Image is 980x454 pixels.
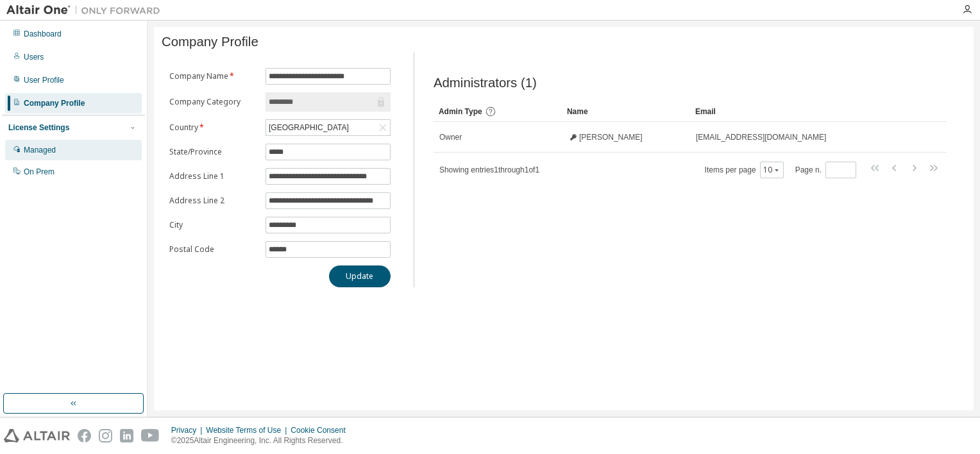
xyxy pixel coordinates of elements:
[169,171,258,181] label: Address Line 1
[24,52,44,62] div: Users
[120,429,133,442] img: linkedin.svg
[267,121,351,135] div: [GEOGRAPHIC_DATA]
[434,76,537,90] span: Administrators (1)
[696,132,826,142] span: [EMAIL_ADDRESS][DOMAIN_NAME]
[763,165,781,175] button: 10
[24,167,55,177] div: On Prem
[162,35,258,49] span: Company Profile
[266,120,390,135] div: [GEOGRAPHIC_DATA]
[206,425,291,435] div: Website Terms of Use
[795,162,856,178] span: Page n.
[169,147,258,157] label: State/Province
[8,122,69,133] div: License Settings
[6,4,167,17] img: Altair One
[169,220,258,230] label: City
[171,435,353,446] p: © 2025 Altair Engineering, Inc. All Rights Reserved.
[695,101,911,122] div: Email
[24,75,64,85] div: User Profile
[291,425,353,435] div: Cookie Consent
[24,98,85,108] div: Company Profile
[24,145,56,155] div: Managed
[705,162,784,178] span: Items per page
[169,122,258,133] label: Country
[141,429,160,442] img: youtube.svg
[99,429,112,442] img: instagram.svg
[579,132,643,142] span: [PERSON_NAME]
[439,107,482,116] span: Admin Type
[4,429,70,442] img: altair_logo.svg
[78,429,91,442] img: facebook.svg
[439,132,462,142] span: Owner
[567,101,685,122] div: Name
[169,244,258,255] label: Postal Code
[439,165,539,174] span: Showing entries 1 through 1 of 1
[169,196,258,206] label: Address Line 2
[329,265,391,287] button: Update
[24,29,62,39] div: Dashboard
[169,97,258,107] label: Company Category
[169,71,258,81] label: Company Name
[171,425,206,435] div: Privacy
